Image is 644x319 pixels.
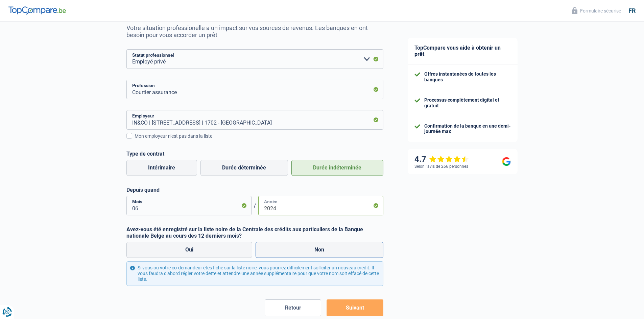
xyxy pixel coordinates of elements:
label: Type de contrat [126,151,383,157]
input: Cherchez votre employeur [126,110,383,130]
div: Si vous ou votre co-demandeur êtes fiché sur la liste noire, vous pourrez difficilement sollicite... [126,261,383,286]
img: TopCompare Logo [8,6,66,15]
button: Suivant [327,299,383,316]
div: Mon employeur n’est pas dans la liste [135,133,383,140]
button: Retour [265,299,321,316]
label: Non [256,242,383,258]
label: Durée déterminée [200,160,288,176]
div: Selon l’avis de 266 personnes [414,164,468,169]
input: MM [126,196,252,215]
div: Processus complètement digital et gratuit [424,97,511,109]
p: Votre situation professionelle a un impact sur vos sources de revenus. Les banques en ont besoin ... [126,24,383,38]
div: TopCompare vous aide à obtenir un prêt [408,38,518,64]
div: fr [628,7,636,15]
div: Confirmation de la banque en une demi-journée max [424,123,511,135]
label: Depuis quand [126,187,383,193]
label: Intérimaire [126,160,197,176]
span: / [252,203,258,209]
label: Durée indéterminée [291,160,383,176]
label: Oui [126,242,253,258]
label: Avez-vous été enregistré sur la liste noire de la Centrale des crédits aux particuliers de la Ban... [126,226,383,239]
button: Formulaire sécurisé [568,5,625,16]
div: Offres instantanées de toutes les banques [424,71,511,83]
input: AAAA [258,196,383,215]
div: 4.7 [414,154,469,164]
